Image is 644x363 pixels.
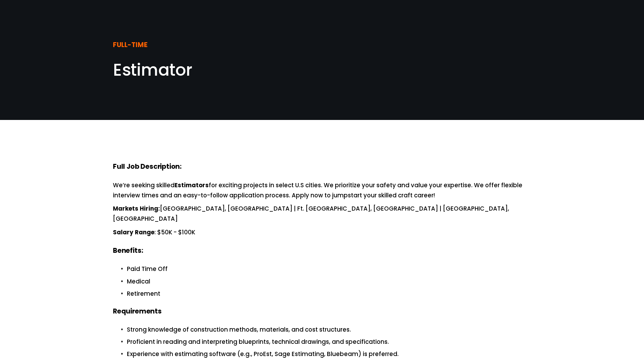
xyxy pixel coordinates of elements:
strong: Full Job Description: [113,161,182,173]
strong: Salary Range [113,228,154,238]
strong: FULL-TIME [113,40,147,51]
p: : $50K - $100K [113,228,531,238]
p: Experience with estimating software (e.g., ProEst, Sage Estimating, Bluebeam) is preferred. [127,349,531,359]
strong: Estimators [175,181,209,191]
p: Strong knowledge of construction methods, materials, and cost structures. [127,325,531,334]
p: [GEOGRAPHIC_DATA], [GEOGRAPHIC_DATA] | Ft. [GEOGRAPHIC_DATA], [GEOGRAPHIC_DATA] | [GEOGRAPHIC_DAT... [113,204,531,224]
p: We’re seeking skilled for exciting projects in select U.S cities. We prioritize your safety and v... [113,181,531,200]
span: Estimator [113,58,192,82]
p: Medical [127,277,531,286]
strong: Requirements [113,306,162,318]
p: Paid Time Off [127,264,531,274]
strong: Benefits: [113,245,143,257]
p: Retirement [127,289,531,298]
strong: Markets Hiring: [113,204,160,214]
p: Proficient in reading and interpreting blueprints, technical drawings, and specifications. [127,337,531,347]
